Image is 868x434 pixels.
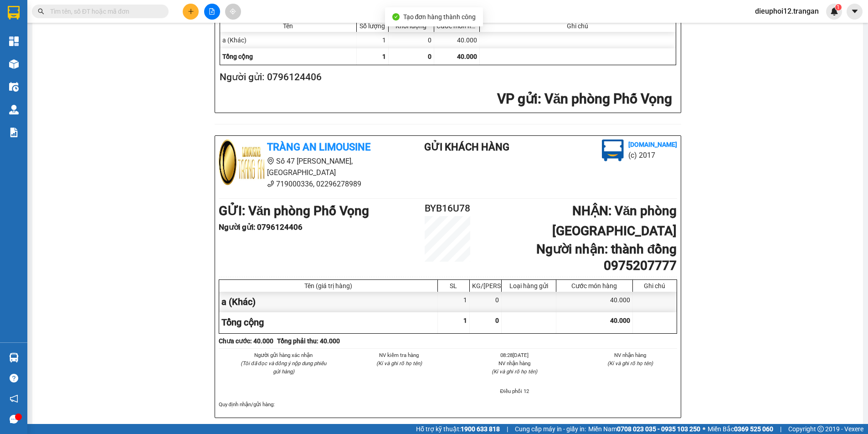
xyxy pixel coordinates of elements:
[183,4,199,20] button: plus
[221,317,264,328] span: Tổng cộng
[389,32,434,48] div: 0
[219,400,677,408] div: Quy định nhận/gửi hàng :
[241,360,326,375] i: (Tôi đã đọc và đồng ý nộp dung phiếu gửi hàng)
[835,4,842,10] sup: 1
[38,8,44,15] span: search
[267,157,274,165] span: environment
[220,32,357,48] div: a (Khác)
[438,292,470,312] div: 1
[188,8,194,15] span: plus
[376,360,422,367] i: (Kí và ghi rõ họ tên)
[237,351,331,359] li: Người gửi hàng xác nhận
[382,53,386,60] span: 1
[504,282,554,289] div: Loại hàng gửi
[588,424,700,434] span: Miền Nam
[552,203,677,238] b: NHẬN : Văn phòng [GEOGRAPHIC_DATA]
[267,141,370,153] b: Tràng An Limousine
[267,180,274,187] span: phone
[635,282,674,289] div: Ghi chú
[359,22,386,30] div: Số lượng
[220,70,673,85] h2: Người gửi: 0796124406
[221,282,435,289] div: Tên (giá trị hàng)
[219,337,273,345] b: Chưa cước : 40.000
[515,424,586,434] span: Cung cấp máy in - giấy in:
[219,292,438,312] div: a (Khác)
[424,141,509,153] b: Gửi khách hàng
[748,5,826,17] span: dieuphoi12.trangan
[607,360,653,367] i: (Kí và ghi rõ họ tên)
[277,337,340,345] b: Tổng phải thu: 40.000
[410,201,486,216] h2: BYB16U78
[9,59,19,69] img: warehouse-icon
[457,53,477,60] span: 40.000
[222,22,354,30] div: Tên
[507,424,508,434] span: |
[220,90,673,108] h2: : Văn phòng Phố Vọng
[559,282,630,289] div: Cước món hàng
[219,139,264,185] img: logo.jpg
[9,353,19,362] img: warehouse-icon
[817,426,824,432] span: copyright
[9,105,19,114] img: warehouse-icon
[357,32,389,48] div: 1
[9,82,19,92] img: warehouse-icon
[628,150,677,161] li: (c) 2017
[219,222,303,232] b: Người gửi : 0796124406
[617,425,700,433] strong: 0708 023 035 - 0935 103 250
[10,394,18,403] span: notification
[703,427,705,431] span: ⚪️
[556,292,633,312] div: 40.000
[392,13,400,21] span: check-circle
[610,317,630,324] span: 40.000
[536,242,677,273] b: Người nhận : thành đồng 0975207777
[440,282,467,289] div: SL
[708,424,773,434] span: Miền Bắc
[219,203,370,218] b: GỬI : Văn phòng Phố Vọng
[837,4,840,10] span: 1
[9,36,19,46] img: dashboard-icon
[628,141,677,148] b: [DOMAIN_NAME]
[461,425,500,433] strong: 1900 633 818
[416,424,500,434] span: Hỗ trợ kỹ thuật:
[222,53,253,60] span: Tổng cộng
[50,6,158,16] input: Tìm tên, số ĐT hoặc mã đơn
[495,317,499,324] span: 0
[8,6,20,20] img: logo-vxr
[225,4,241,20] button: aim
[583,351,677,359] li: NV nhận hàng
[352,351,446,359] li: NV kiểm tra hàng
[463,317,467,324] span: 1
[847,4,863,20] button: caret-down
[468,351,562,359] li: 08:28[DATE]
[428,53,431,60] span: 0
[230,8,236,15] span: aim
[9,128,19,137] img: solution-icon
[734,425,773,433] strong: 0369 525 060
[830,7,838,15] img: icon-new-feature
[492,368,537,375] i: (Kí và ghi rõ họ tên)
[602,139,624,161] img: logo.jpg
[497,91,538,107] span: VP gửi
[482,22,673,30] div: Ghi chú
[10,415,18,424] span: message
[219,178,388,190] li: 719000336, 02296278989
[851,7,859,15] span: caret-down
[204,4,220,20] button: file-add
[468,359,562,367] li: NV nhận hàng
[434,32,480,48] div: 40.000
[468,387,562,395] li: Điều phối 12
[219,155,388,178] li: Số 47 [PERSON_NAME], [GEOGRAPHIC_DATA]
[10,374,18,382] span: question-circle
[470,292,502,312] div: 0
[472,282,499,289] div: KG/[PERSON_NAME]
[403,13,476,21] span: Tạo đơn hàng thành công
[780,424,781,434] span: |
[209,8,215,15] span: file-add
